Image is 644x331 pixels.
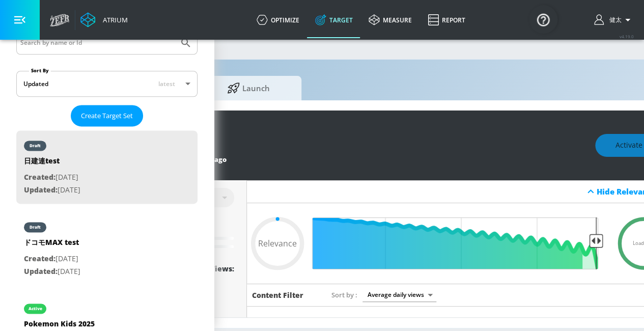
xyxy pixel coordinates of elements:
[16,130,198,204] div: draft日建連testCreated:[DATE]Updated:[DATE]
[605,16,622,24] span: login as: kenta.kurishima@mbk-digital.co.jp
[23,79,48,88] div: Updated
[145,155,585,164] div: Last Updated:
[24,171,80,184] p: [DATE]
[30,225,41,230] div: draft
[360,2,419,38] a: measure
[16,212,198,285] div: draftドコモMAX testCreated:[DATE]Updated:[DATE]
[81,110,133,122] span: Create Target Set
[24,253,80,265] p: [DATE]
[362,288,436,301] div: Average daily views
[24,184,80,197] p: [DATE]
[158,79,175,88] span: latest
[24,237,80,253] div: ドコモMAX test
[419,2,473,38] a: Report
[620,34,634,39] span: v 4.19.0
[318,217,603,269] input: Final Threshold
[99,15,128,24] div: Atrium
[594,14,634,26] button: 健太
[29,67,51,74] label: Sort By
[71,105,143,127] button: Create Target Set
[24,265,80,278] p: [DATE]
[24,185,58,195] span: Updated:
[24,254,55,263] span: Created:
[24,156,80,171] div: 日建連test
[258,239,297,247] span: Relevance
[29,306,42,311] div: active
[331,290,357,299] span: Sort by
[252,290,303,300] h6: Content Filter
[307,2,360,38] a: Target
[248,2,307,38] a: optimize
[24,172,55,182] span: Created:
[529,5,557,34] button: Open Resource Center
[80,12,128,27] a: Atrium
[24,266,58,276] span: Updated:
[210,76,287,100] span: Launch
[20,36,175,49] input: Search by name or Id
[30,143,41,148] div: draft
